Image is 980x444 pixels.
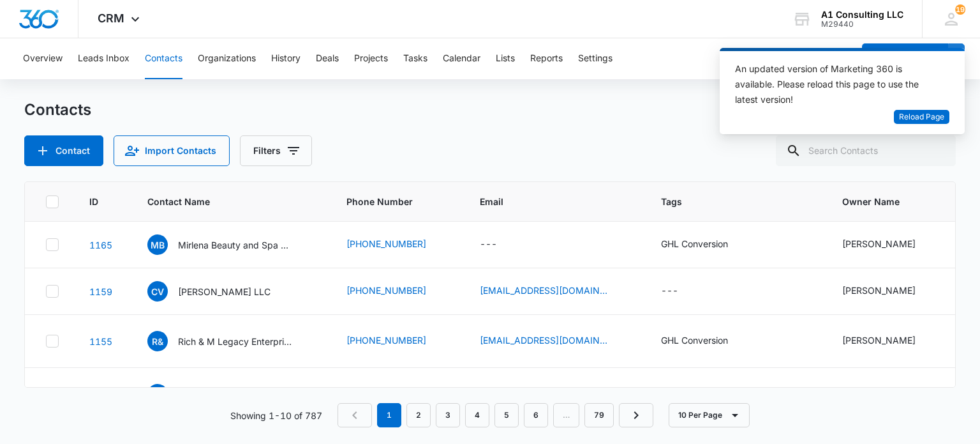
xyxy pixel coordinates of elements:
nav: Pagination [338,403,653,427]
div: Phone Number - (551) 404-0327 - Select to Edit Field [346,284,449,299]
em: 1 [377,403,401,427]
button: Reports [530,38,563,79]
div: Email - - Select to Edit Field [480,237,520,252]
button: Contacts [145,38,182,79]
div: Contact Name - Cristian VALENTIN LLC - Select to Edit Field [147,281,293,302]
button: Overview [23,38,63,79]
button: Deals [316,38,339,79]
div: --- [480,237,497,252]
button: Add Contact [862,43,948,74]
a: Navigate to contact details page for Mirlena Beauty and Spa LLC [89,240,112,250]
button: Filters [240,135,312,166]
div: Tags - - Select to Edit Field [661,284,701,299]
div: Phone Number - (551) 215-1342 - Select to Edit Field [346,387,449,402]
button: Leads Inbox [78,38,130,79]
p: [PERSON_NAME] LLC [178,285,271,298]
a: Page 79 [584,403,614,427]
div: [PERSON_NAME] [842,237,916,250]
a: [EMAIL_ADDRESS][DOMAIN_NAME] [480,387,607,400]
div: Phone Number - (609) 400-2304 - Select to Edit Field [346,333,449,349]
button: History [271,38,301,79]
p: Rich & M Legacy Enterprises LLC [178,335,293,348]
a: Page 5 [494,403,519,427]
div: Owner Name - Richard Coleman - Select to Edit Field [842,333,939,349]
div: [PERSON_NAME] and [PERSON_NAME] [842,387,970,400]
div: Tags - GHL Conversion - Select to Edit Field [661,237,751,252]
input: Search Contacts [776,135,956,166]
a: [PHONE_NUMBER] [346,284,426,297]
a: Page 3 [436,403,460,427]
div: Owner Name - Fineta Garcia - Select to Edit Field [842,237,939,252]
span: ID [89,195,98,208]
span: R& [147,331,168,351]
span: CV [147,281,168,302]
button: Tasks [403,38,427,79]
span: Contact Name [147,195,297,208]
div: GHL Conversion [661,333,728,347]
button: Organizations [198,38,256,79]
a: Page 4 [465,403,489,427]
a: Navigate to contact details page for Cristian VALENTIN LLC [89,286,112,297]
a: [EMAIL_ADDRESS][DOMAIN_NAME] [480,284,607,297]
button: Projects [354,38,388,79]
div: notifications count [955,4,965,15]
a: [EMAIL_ADDRESS][DOMAIN_NAME] [480,333,607,347]
h1: Contacts [24,100,91,119]
div: Contact Name - Mirlena Beauty and Spa LLC - Select to Edit Field [147,234,316,255]
button: Calendar [443,38,480,79]
div: Contact Name - Sumethin2eat Inc - Select to Edit Field [147,384,274,404]
button: Settings [578,38,612,79]
a: [PHONE_NUMBER] [346,237,426,250]
div: Owner Name - Cristian Valentin - Select to Edit Field [842,284,939,299]
span: SI [147,384,168,404]
p: Mirlena Beauty and Spa LLC [178,238,293,252]
div: Email - service@familyfreshlogistics.com - Select to Edit Field [480,284,630,299]
span: CRM [98,11,124,25]
div: Tags - GHL Conversion - Select to Edit Field [661,387,751,402]
div: Phone Number - (347) 963-1217 - Select to Edit Field [346,237,449,252]
div: GHL Conversion [661,237,728,250]
div: Tags - GHL Conversion - Select to Edit Field [661,333,751,349]
a: Page 6 [524,403,548,427]
span: Tags [661,195,793,208]
button: Reload Page [894,110,949,125]
div: Email - richandmlegacy@gmail.com - Select to Edit Field [480,333,630,349]
span: Email [480,195,612,208]
a: Page 2 [406,403,431,427]
a: [PHONE_NUMBER] [346,333,426,347]
span: Reload Page [899,111,944,123]
div: [PERSON_NAME] [842,333,916,347]
span: Phone Number [346,195,449,208]
div: account name [821,10,903,20]
div: Email - vanharper1124@gmail.com - Select to Edit Field [480,387,630,402]
div: GHL Conversion [661,387,728,400]
a: Next Page [619,403,653,427]
button: Lists [496,38,515,79]
span: 19 [955,4,965,15]
p: Showing 1-10 of 787 [230,409,322,422]
button: 10 Per Page [669,403,750,427]
button: Add Contact [24,135,103,166]
div: account id [821,20,903,29]
div: An updated version of Marketing 360 is available. Please reload this page to use the latest version! [735,61,934,107]
a: [PHONE_NUMBER] [346,387,426,400]
button: Import Contacts [114,135,230,166]
a: Navigate to contact details page for Rich & M Legacy Enterprises LLC [89,336,112,347]
div: [PERSON_NAME] [842,284,916,297]
div: Contact Name - Rich & M Legacy Enterprises LLC - Select to Edit Field [147,331,316,351]
div: --- [661,284,678,299]
span: MB [147,234,168,255]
